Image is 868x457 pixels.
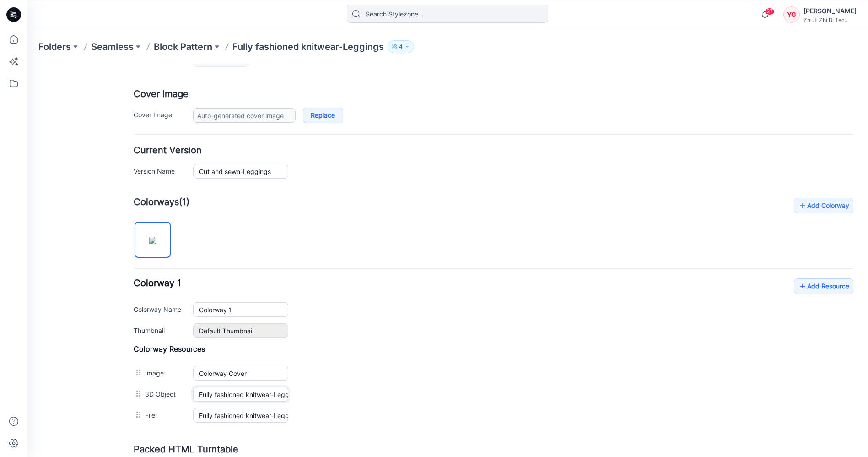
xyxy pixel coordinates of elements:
[106,132,151,143] strong: Colorways
[765,8,775,15] span: 27
[106,102,156,112] label: Version Name
[27,64,868,457] iframe: edit-style
[151,132,162,143] span: (1)
[783,6,800,23] div: YG
[106,213,154,224] span: Colorway 1
[154,40,212,53] a: Block Pattern
[91,40,134,53] a: Seamless
[803,16,857,23] div: Zhi Ji Zhi Bi Tec...
[106,381,826,390] h4: Packed HTML Turntable
[118,346,156,356] label: File
[766,214,826,230] a: Add Resource
[118,304,156,314] label: Image
[766,134,826,149] a: Add Colorway
[118,325,156,335] label: 3D Object
[122,173,129,180] img: eyJhbGciOiJIUzI1NiIsImtpZCI6IjAiLCJzbHQiOiJzZXMiLCJ0eXAiOiJKV1QifQ.eyJkYXRhIjp7InR5cGUiOiJzdG9yYW...
[347,5,548,23] input: Search Stylezone…
[399,42,403,52] p: 4
[106,280,826,289] h4: Colorway Resources
[803,5,857,16] div: [PERSON_NAME]
[106,240,156,250] label: Colorway Name
[106,82,826,91] h4: Current Version
[232,40,384,53] p: Fully fashioned knitwear-Leggings
[388,40,414,53] button: 4
[38,40,71,53] a: Folders
[106,261,156,271] label: Thumbnail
